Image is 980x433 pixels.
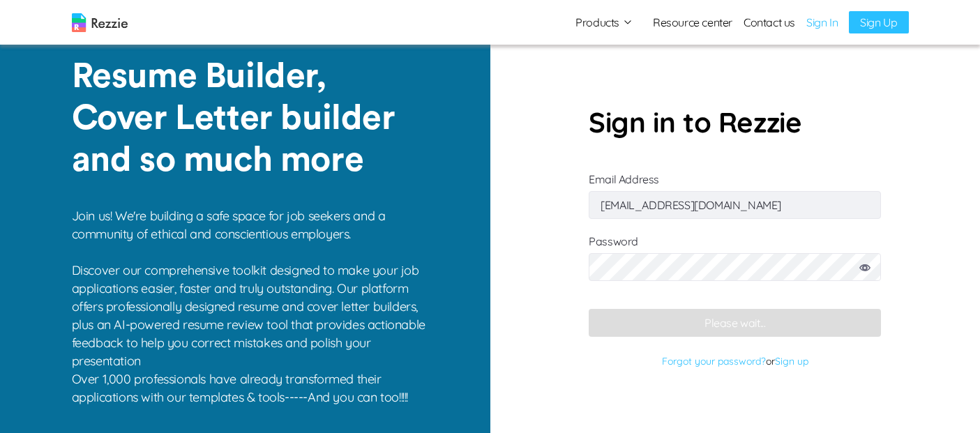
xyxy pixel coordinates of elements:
a: Resource center [653,14,732,31]
p: or [589,351,881,372]
a: Sign up [775,355,808,367]
input: Password [589,253,881,281]
p: Resume Builder, Cover Letter builder and so much more [72,56,420,181]
label: Password [589,234,881,295]
p: Sign in to Rezzie [589,101,881,143]
p: Over 1,000 professionals have already transformed their applications with our templates & tools--... [72,370,435,407]
button: Products [575,14,633,31]
label: Email Address [589,172,881,212]
p: Join us! We're building a safe space for job seekers and a community of ethical and conscientious... [72,207,435,370]
img: logo [72,13,128,32]
a: Forgot your password? [662,355,766,367]
a: Sign Up [849,11,908,33]
a: Contact us [744,14,795,31]
input: Email Address [589,191,881,219]
button: Please wait... [589,309,881,337]
a: Sign In [806,14,838,31]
